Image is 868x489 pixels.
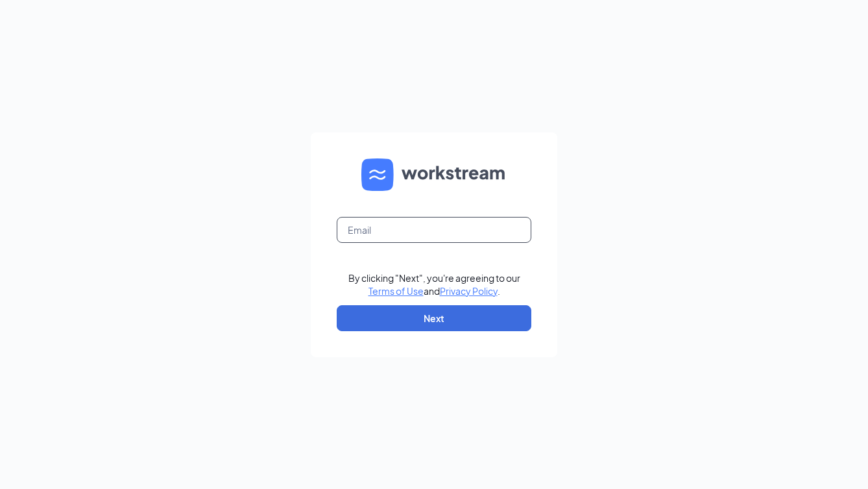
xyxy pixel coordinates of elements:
a: Terms of Use [368,285,424,297]
input: Email [337,217,531,243]
button: Next [337,305,531,331]
img: WS logo and Workstream text [361,158,507,191]
div: By clicking "Next", you're agreeing to our and . [348,271,520,297]
a: Privacy Policy [440,285,498,297]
